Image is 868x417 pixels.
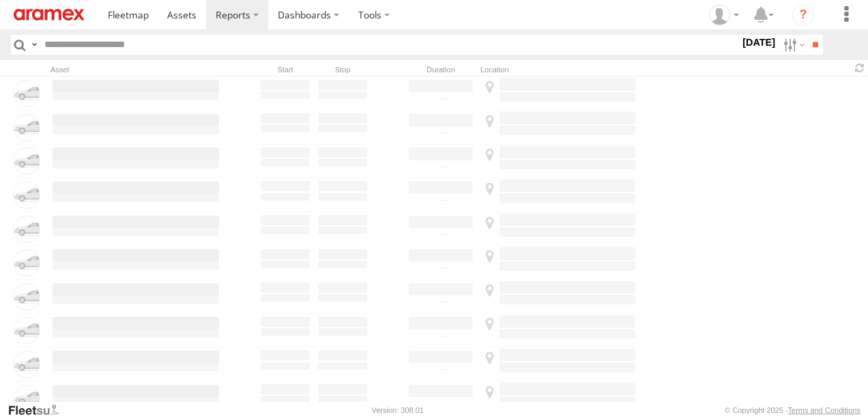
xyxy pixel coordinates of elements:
div: Hicham Abourifa [704,5,744,25]
a: Visit our Website [8,403,70,417]
a: Terms and Conditions [788,406,860,414]
img: aramex-logo.svg [14,9,85,20]
label: Search Query [29,35,40,55]
div: Version: 308.01 [372,406,424,414]
label: Search Filter Options [778,35,807,55]
div: © Copyright 2025 - [725,406,860,414]
label: [DATE] [740,35,778,50]
i: ? [792,4,814,26]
